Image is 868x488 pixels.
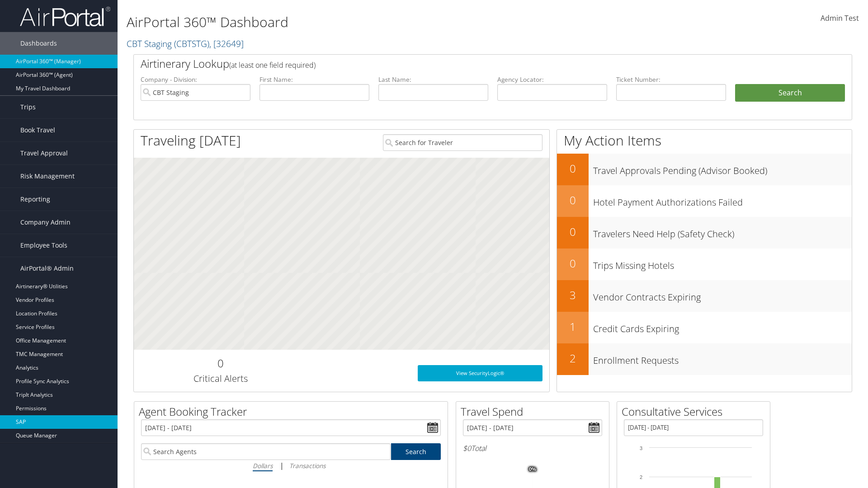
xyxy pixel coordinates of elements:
a: 2Enrollment Requests [557,343,852,375]
h3: Trips Missing Hotels [593,255,852,272]
h6: Total [463,443,602,453]
a: Search [391,443,441,460]
label: Agency Locator: [497,75,607,84]
h3: Travel Approvals Pending (Advisor Booked) [593,160,852,177]
a: 0Travel Approvals Pending (Advisor Booked) [557,154,852,185]
h1: AirPortal 360™ Dashboard [127,13,615,32]
span: Risk Management [20,165,75,188]
h3: Credit Cards Expiring [593,318,852,335]
span: Travel Approval [20,142,68,164]
span: Admin Test [821,13,859,23]
span: $0 [463,443,471,453]
a: 0Trips Missing Hotels [557,249,852,280]
a: 0Hotel Payment Authorizations Failed [557,185,852,217]
h3: Critical Alerts [141,372,300,385]
span: Employee Tools [20,234,67,257]
a: Admin Test [821,5,859,33]
h2: 0 [141,356,300,371]
span: Dashboards [20,32,57,55]
a: 1Credit Cards Expiring [557,312,852,343]
a: 3Vendor Contracts Expiring [557,280,852,312]
a: View SecurityLogic® [418,365,542,381]
h3: Hotel Payment Authorizations Failed [593,192,852,209]
h2: 0 [557,161,589,176]
span: , [ 32649 ] [209,38,244,50]
h2: 3 [557,287,589,303]
h2: Agent Booking Tracker [139,404,448,419]
label: Ticket Number: [616,75,726,84]
h1: My Action Items [557,131,852,150]
h3: Vendor Contracts Expiring [593,286,852,304]
h2: Consultative Services [622,404,770,419]
button: Search [735,84,845,102]
img: airportal-logo.png [20,6,110,27]
h2: 0 [557,224,589,239]
a: CBT Staging [127,38,244,50]
label: First Name: [259,75,369,84]
h2: 1 [557,319,589,334]
h1: Traveling [DATE] [141,131,241,150]
span: AirPortal® Admin [20,257,74,280]
input: Search for Traveler [383,134,542,151]
i: Transactions [289,461,325,470]
span: (at least one field required) [229,60,316,70]
span: Reporting [20,188,50,211]
div: | [141,460,441,471]
tspan: 3 [640,446,642,451]
h2: 0 [557,256,589,271]
h2: 0 [557,192,589,208]
tspan: 2 [640,474,642,480]
h3: Enrollment Requests [593,350,852,367]
span: Trips [20,96,36,118]
input: Search Agents [141,443,391,460]
span: Book Travel [20,119,55,141]
i: Dollars [253,461,273,470]
span: Company Admin [20,211,71,234]
h2: Travel Spend [461,404,609,419]
a: 0Travelers Need Help (Safety Check) [557,217,852,249]
label: Last Name: [378,75,488,84]
label: Company - Division: [141,75,250,84]
span: ( CBTSTG ) [174,38,209,50]
tspan: 0% [529,467,536,472]
h2: 2 [557,351,589,366]
h3: Travelers Need Help (Safety Check) [593,223,852,240]
h2: Airtinerary Lookup [141,56,785,71]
